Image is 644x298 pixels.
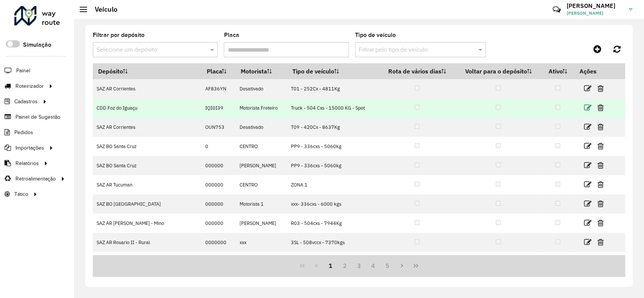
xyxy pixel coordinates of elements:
td: [PERSON_NAME] [235,214,287,233]
td: 000000 [201,175,235,194]
span: Tático [14,190,28,198]
th: Ações [574,63,619,79]
span: Roteirizador [15,82,44,90]
button: 3 [352,258,366,273]
span: Painel [16,67,30,75]
th: Placa [201,63,235,79]
button: Last Page [409,258,423,273]
td: 000000 [201,194,235,214]
td: Desativado [235,118,287,137]
a: Editar [584,179,592,189]
a: Excluir [598,218,604,228]
td: SAZ BO Santa Cruz [93,156,201,175]
td: Motorista Freteiro [235,98,287,118]
td: 000000 [201,156,235,175]
td: EB - 357 - 504cxs - 9281kg [287,252,379,271]
td: CENTRO [235,175,287,194]
span: Painel de Sugestão [15,113,60,121]
td: SAZ BO Santa Cruz [93,137,201,156]
a: Editar [584,237,592,247]
a: Editar [584,141,592,151]
td: IQI0I39 [201,98,235,118]
td: Motorista 1 [235,194,287,214]
td: R03 - 504cxs - 7944Kg [287,214,379,233]
a: Excluir [598,141,604,151]
td: SAZ AR Rosario II - Rural [93,233,201,252]
td: CDD Foz do Iguaçu [93,98,201,118]
td: SAZ AR [PERSON_NAME] - Mino [93,214,201,233]
td: SAZ AR Corrientes [93,79,201,98]
button: 4 [366,258,380,273]
a: Editar [584,83,592,93]
td: SAZ AR Corrientes [93,118,201,137]
td: T09 - 420Cx - 8637Kg [287,118,379,137]
a: Excluir [598,237,604,247]
a: Excluir [598,160,604,170]
td: ZONA 1 [287,175,379,194]
a: Contato Rápido [549,2,565,18]
td: SAZ AR Tucuman [93,175,201,194]
td: xxx- 336cxs - 6000 kgs [287,194,379,214]
td: SAZ BO [GEOGRAPHIC_DATA] [93,194,201,214]
span: Cadastros [14,98,38,105]
a: Excluir [598,199,604,209]
a: Excluir [598,83,604,93]
th: Motorista [235,63,287,79]
button: Next Page [395,258,409,273]
td: EB [235,252,287,271]
h3: [PERSON_NAME] [567,2,623,9]
th: Depósito [93,63,201,79]
a: Editar [584,102,592,113]
button: 2 [338,258,352,273]
td: xxx [235,233,287,252]
a: Editar [584,218,592,228]
td: AF836YN [201,79,235,98]
h2: Veículo [87,5,117,14]
td: 0000000 [201,252,235,271]
td: Desativado [235,79,287,98]
a: Excluir [598,122,604,132]
label: Simulação [23,40,51,49]
button: 5 [380,258,395,273]
th: Rota de vários dias [379,63,455,79]
a: Editar [584,199,592,209]
td: 3SL - 508vccx - 7370kgs [287,233,379,252]
label: Placa [224,31,239,40]
label: Filtrar por depósito [93,31,144,40]
td: PP9 - 336cxs - 5060kg [287,137,379,156]
td: Truck - 504 Cxs - 15000 KG - Spot [287,98,379,118]
a: Editar [584,160,592,170]
button: 1 [323,258,338,273]
td: T01 - 252Cx - 4811Kg [287,79,379,98]
td: 0000000 [201,233,235,252]
td: 000000 [201,214,235,233]
th: Voltar para o depósito [455,63,541,79]
th: Tipo de veículo [287,63,379,79]
span: Relatórios [15,159,39,167]
a: Editar [584,122,592,132]
a: Excluir [598,179,604,189]
span: Pedidos [14,128,33,136]
span: Retroalimentação [15,175,56,183]
label: Tipo de veículo [355,31,396,40]
td: 0 [201,137,235,156]
td: CENTRO [235,137,287,156]
td: SAZ AR Mercado Central - SMK [93,252,201,271]
td: PP9 - 336cxs - 5060kg [287,156,379,175]
a: Excluir [598,102,604,113]
span: [PERSON_NAME] [567,10,623,17]
td: [PERSON_NAME] [235,156,287,175]
span: Importações [15,144,44,152]
td: OUN753 [201,118,235,137]
th: Ativo [541,63,574,79]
